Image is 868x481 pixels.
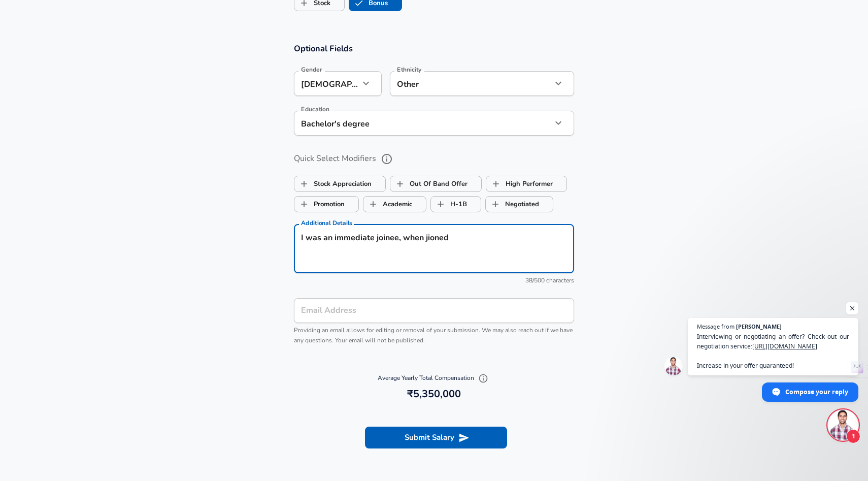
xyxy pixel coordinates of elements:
[294,150,574,168] label: Quick Select Modifiers
[294,195,314,214] span: Promotion
[301,67,322,73] label: Gender
[486,195,539,214] label: Negotiated
[486,174,506,194] span: High Performer
[397,67,421,73] label: Ethnicity
[430,196,481,212] button: H-1BH-1B
[298,386,570,402] h6: ₹5,350,000
[363,195,412,214] label: Academic
[365,427,507,448] button: Submit Salary
[294,196,359,212] button: PromotionPromotion
[486,174,553,194] label: High Performer
[301,220,352,226] label: Additional Details
[390,174,468,194] label: Out Of Band Offer
[476,371,491,386] button: Explain Total Compensation
[431,195,467,214] label: H-1B
[301,106,329,112] label: Education
[785,383,848,401] span: Compose your reply
[294,176,386,192] button: Stock AppreciationStock Appreciation
[294,174,314,194] span: Stock Appreciation
[390,176,482,192] button: Out Of Band OfferOut Of Band Offer
[378,374,491,382] span: Average Yearly Total Compensation
[294,111,537,136] div: Bachelor's degree
[294,195,345,214] label: Promotion
[846,429,860,443] span: 1
[294,71,359,96] div: [DEMOGRAPHIC_DATA]
[736,324,782,329] span: [PERSON_NAME]
[697,332,849,370] span: Interviewing or negotiating an offer? Check out our negotiation service: Increase in your offer g...
[390,174,410,194] span: Out Of Band Offer
[301,233,567,265] textarea: I was an immediate joinee, when jioned
[363,196,426,212] button: AcademicAcademic
[294,276,574,286] div: 38/500 characters
[485,196,553,212] button: NegotiatedNegotiated
[294,43,574,54] h3: Optional Fields
[294,298,574,323] input: team@levels.fyi
[294,174,372,194] label: Stock Appreciation
[294,326,573,344] span: Providing an email allows for editing or removal of your submission. We may also reach out if we ...
[431,195,450,214] span: H-1B
[363,195,383,214] span: Academic
[390,71,537,96] div: Other
[486,195,505,214] span: Negotiated
[697,324,735,329] span: Message from
[486,176,567,192] button: High PerformerHigh Performer
[828,410,858,440] div: Open chat
[378,150,395,168] button: help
